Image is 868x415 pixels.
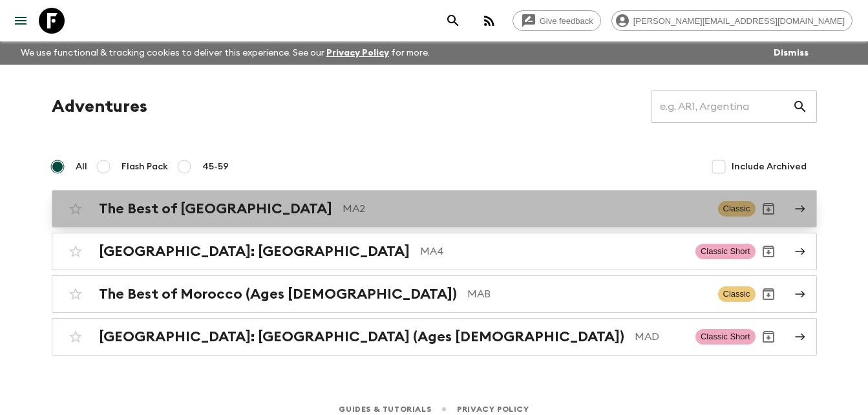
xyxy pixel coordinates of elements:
a: [GEOGRAPHIC_DATA]: [GEOGRAPHIC_DATA] (Ages [DEMOGRAPHIC_DATA])MADClassic ShortArchive [52,318,817,356]
p: MA4 [420,244,685,259]
h2: [GEOGRAPHIC_DATA]: [GEOGRAPHIC_DATA] [99,243,410,260]
a: The Best of [GEOGRAPHIC_DATA]MA2ClassicArchive [52,190,817,228]
span: All [76,160,87,173]
div: [PERSON_NAME][EMAIL_ADDRESS][DOMAIN_NAME] [611,10,852,31]
button: Archive [756,196,781,222]
input: e.g. AR1, Argentina [651,89,792,125]
span: Classic [718,286,756,302]
span: Give feedback [533,16,600,26]
button: menu [8,8,34,34]
button: search adventures [440,8,466,34]
span: Classic Short [695,244,756,259]
button: Archive [756,324,781,350]
p: MAD [635,329,685,345]
span: Flash Pack [122,160,168,173]
button: Archive [756,281,781,307]
h2: The Best of Morocco (Ages [DEMOGRAPHIC_DATA]) [99,286,457,303]
p: MAB [467,286,708,302]
p: MA2 [343,201,708,217]
span: Classic Short [695,329,756,345]
span: Classic [718,201,756,217]
span: [PERSON_NAME][EMAIL_ADDRESS][DOMAIN_NAME] [626,16,852,26]
p: We use functional & tracking cookies to deliver this experience. See our for more. [16,41,435,65]
button: Archive [756,239,781,264]
span: Include Archived [732,160,807,173]
h2: The Best of [GEOGRAPHIC_DATA] [99,200,332,217]
a: The Best of Morocco (Ages [DEMOGRAPHIC_DATA])MABClassicArchive [52,275,817,313]
button: Dismiss [770,44,812,62]
a: [GEOGRAPHIC_DATA]: [GEOGRAPHIC_DATA]MA4Classic ShortArchive [52,233,817,270]
a: Give feedback [513,10,601,31]
span: 45-59 [202,160,229,173]
h2: [GEOGRAPHIC_DATA]: [GEOGRAPHIC_DATA] (Ages [DEMOGRAPHIC_DATA]) [99,328,624,345]
h1: Adventures [52,94,147,120]
a: Privacy Policy [326,48,389,58]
